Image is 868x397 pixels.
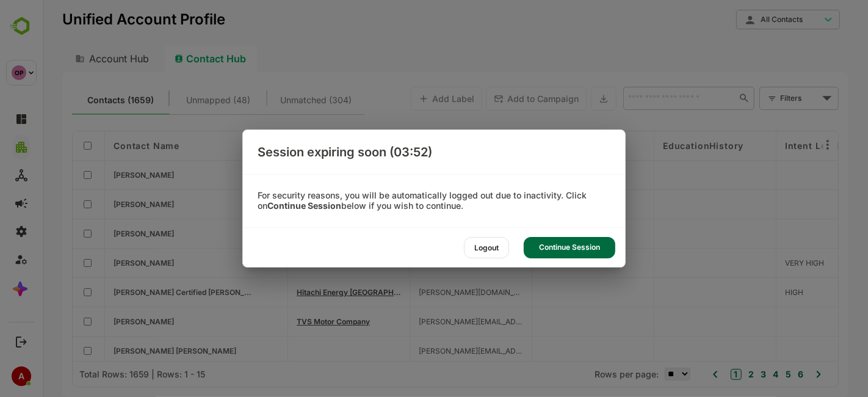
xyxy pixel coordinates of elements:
button: 5 [740,368,748,381]
span: allu.reddy1@idfcfirstbank.com [376,170,480,180]
span: Rows per page: [552,369,616,379]
span: TVS Motor Company [254,317,327,326]
span: omar.javeed@gmrgroup.in [376,229,480,238]
span: HIGH [742,288,761,297]
span: Barclays Global Service Centre Private Limited [254,200,358,209]
span: These are the contacts which matched with only one of the existing accounts [45,92,112,108]
div: Filters [736,86,796,111]
div: Logout [464,237,509,258]
button: 1 [688,369,699,380]
span: VERY HIGH [742,258,781,268]
span: Contact Name [71,140,137,151]
span: adarsh.kumar@tvsmotor.com [376,317,480,326]
span: Account Name [254,140,322,151]
div: Contact Hub [122,45,214,72]
span: sourav.de@hitachienergy.com [376,288,480,297]
span: Hitachi Energy India [254,288,358,297]
div: Total Rows: 1659 | Rows: 1 - 15 [37,369,162,379]
button: 3 [715,368,723,381]
span: All Contacts [718,15,760,24]
span: Pardot Source [498,140,565,151]
span: IDFC FIRST Bank [254,170,313,180]
span: Intent Level [742,140,797,151]
button: 4 [728,368,736,381]
button: 6 [752,368,761,381]
span: Asian Paints [254,258,298,268]
span: Official Email ID [376,140,450,151]
span: These are the contacts which did not match with any of the existing accounts [238,92,309,108]
b: Continue Session [267,200,341,211]
p: Unified Account Profile [20,12,183,27]
button: Export the selected data as CSV [548,87,574,111]
span: Siddharth Paropkare [71,258,131,268]
div: For security reasons, you will be automatically logged out due to inactivity. Click on below if y... [243,191,625,211]
span: Sourav Certified Sourav [71,288,212,297]
span: Allu Reddy [71,170,131,180]
span: Adarsh Kumar [71,317,131,326]
span: These are the contacts which matched with multiple existing accounts [144,92,208,108]
button: Add to Campaign [443,87,544,111]
span: siddharth.paropkare@asianpaints.com [376,258,480,268]
div: All Contacts [693,8,797,32]
button: 2 [703,368,711,381]
button: Add Label [368,87,439,111]
span: Bhupendra Deorukhakar [71,200,131,209]
span: educationHistory [620,140,701,151]
div: Continue Session [524,237,615,258]
span: omar javeed [71,229,131,238]
span: pavan.gurijala@gmrgroup.in [376,346,480,355]
span: bhupendra@barclays.com [376,200,480,209]
div: All Contacts [702,14,778,25]
span: Pavan Gurijala Pavan [71,346,193,355]
div: Filters [737,92,776,104]
div: Session expiring soon (03:52) [243,130,625,174]
div: Account Hub [20,45,117,72]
